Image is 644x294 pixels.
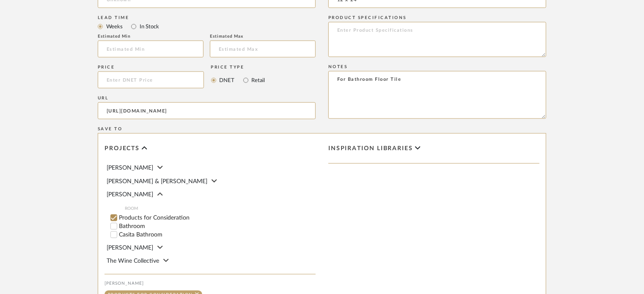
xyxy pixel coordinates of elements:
div: Estimated Max [210,34,316,39]
label: DNET [219,76,235,85]
span: Projects [105,145,140,152]
div: [PERSON_NAME] [105,281,316,286]
label: Casita Bathroom [119,232,316,238]
span: [PERSON_NAME] [107,192,153,198]
input: Estimated Min [98,41,204,58]
input: Enter DNET Price [98,71,204,88]
label: Bathroom [119,223,316,229]
div: Notes [328,64,546,69]
div: Estimated Min [98,34,204,39]
div: Price [98,65,204,70]
span: [PERSON_NAME] [107,245,153,251]
label: Products for Consideration [119,215,316,221]
div: Price Type [211,65,265,70]
div: Product Specifications [328,15,546,20]
label: In Stock [139,22,159,31]
input: Estimated Max [210,41,316,58]
div: Lead Time [98,15,316,20]
label: Weeks [105,22,123,31]
mat-radio-group: Select price type [211,71,265,88]
span: ROOM [125,205,316,212]
div: URL [98,96,316,101]
span: [PERSON_NAME] & [PERSON_NAME] [107,179,207,184]
input: Enter URL [98,102,316,119]
span: Inspiration libraries [328,145,413,152]
div: Save To [98,126,546,132]
label: Retail [251,76,265,85]
span: The Wine Collective [107,258,159,264]
mat-radio-group: Select item type [98,21,316,32]
span: [PERSON_NAME] [107,165,153,171]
